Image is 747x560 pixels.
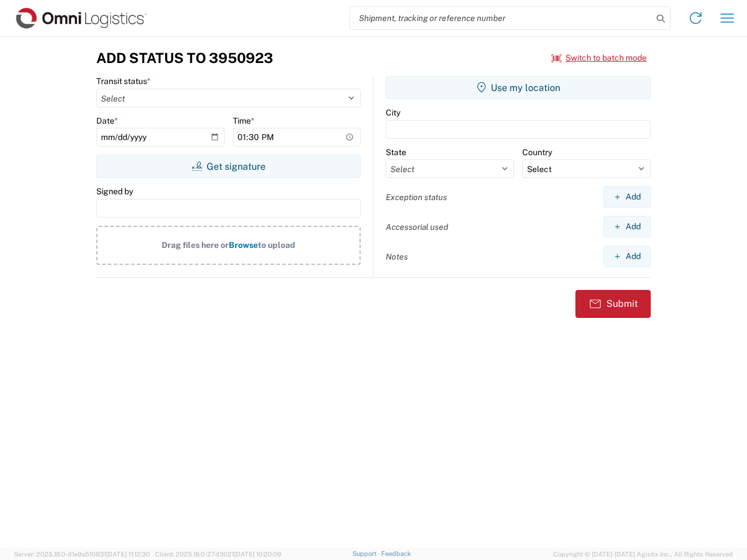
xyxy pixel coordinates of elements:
[553,549,733,559] span: Copyright © [DATE]-[DATE] Agistix Inc., All Rights Reserved
[96,116,118,126] label: Date
[603,216,651,237] button: Add
[381,550,411,557] a: Feedback
[386,192,447,202] label: Exception status
[386,251,408,262] label: Notes
[14,551,150,558] span: Server: 2025.18.0-d1e9a510831
[352,550,382,557] a: Support
[386,147,406,157] label: State
[350,7,652,29] input: Shipment, tracking or reference number
[258,240,295,250] span: to upload
[155,551,281,558] span: Client: 2025.18.0-27d3021
[96,186,133,197] label: Signed by
[96,155,361,178] button: Get signature
[551,48,647,68] button: Switch to batch mode
[96,50,273,66] h3: Add Status to 3950923
[575,290,651,318] button: Submit
[603,246,651,267] button: Add
[234,551,281,558] span: [DATE] 10:20:09
[229,240,258,250] span: Browse
[386,76,651,99] button: Use my location
[522,147,552,157] label: Country
[162,240,229,250] span: Drag files here or
[106,551,150,558] span: [DATE] 11:12:30
[233,116,254,126] label: Time
[386,107,400,118] label: City
[603,186,651,208] button: Add
[386,222,448,232] label: Accessorial used
[96,76,151,86] label: Transit status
